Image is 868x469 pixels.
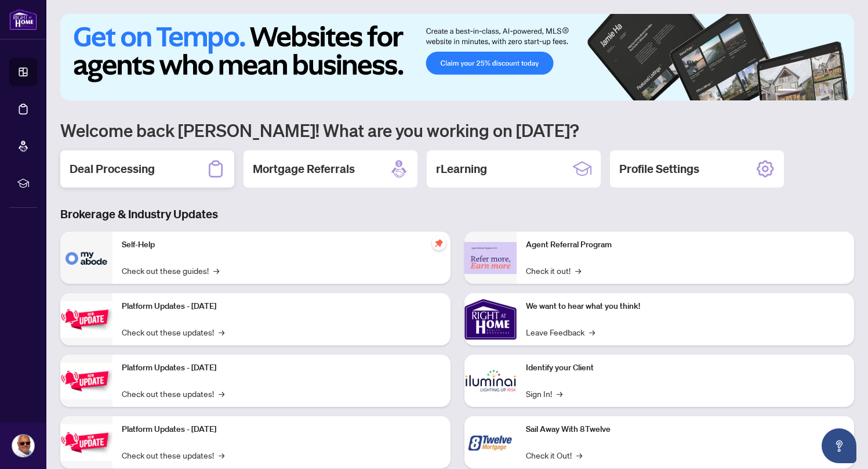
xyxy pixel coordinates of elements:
[829,89,833,93] button: 5
[838,89,842,93] button: 6
[464,293,517,345] img: We want to hear what you think!
[60,119,854,141] h1: Welcome back [PERSON_NAME]! What are you working on [DATE]?
[219,449,224,461] span: →
[619,161,699,177] h2: Profile Settings
[822,428,856,463] button: Open asap
[122,387,224,400] a: Check out these updates!→
[122,239,441,251] p: Self-Help
[801,89,805,93] button: 2
[526,300,845,313] p: We want to hear what you think!
[436,161,487,177] h2: rLearning
[122,362,441,374] p: Platform Updates - [DATE]
[464,355,517,407] img: Identify your Client
[122,300,441,313] p: Platform Updates - [DATE]
[778,89,796,93] button: 1
[526,326,595,338] a: Leave Feedback→
[60,206,854,222] h3: Brokerage & Industry Updates
[526,264,581,277] a: Check it out!→
[464,416,517,468] img: Sail Away With 8Twelve
[464,242,517,274] img: Agent Referral Program
[219,387,224,400] span: →
[122,264,219,277] a: Check out these guides!→
[70,161,155,177] h2: Deal Processing
[526,387,562,400] a: Sign In!→
[122,326,224,338] a: Check out these updates!→
[122,449,224,461] a: Check out these updates!→
[60,363,112,399] img: Platform Updates - July 8, 2025
[122,423,441,436] p: Platform Updates - [DATE]
[576,449,582,461] span: →
[575,264,581,277] span: →
[60,301,112,338] img: Platform Updates - July 21, 2025
[12,435,34,457] img: Profile Icon
[213,264,219,277] span: →
[526,423,845,436] p: Sail Away With 8Twelve
[589,326,595,338] span: →
[526,449,582,461] a: Check it Out!→
[526,239,845,251] p: Agent Referral Program
[60,424,112,461] img: Platform Updates - June 23, 2025
[810,89,815,93] button: 3
[219,326,224,338] span: →
[60,232,112,284] img: Self-Help
[819,89,824,93] button: 4
[253,161,355,177] h2: Mortgage Referrals
[526,362,845,374] p: Identify your Client
[557,387,562,400] span: →
[60,14,854,100] img: Slide 0
[432,236,446,250] span: pushpin
[9,9,37,30] img: logo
